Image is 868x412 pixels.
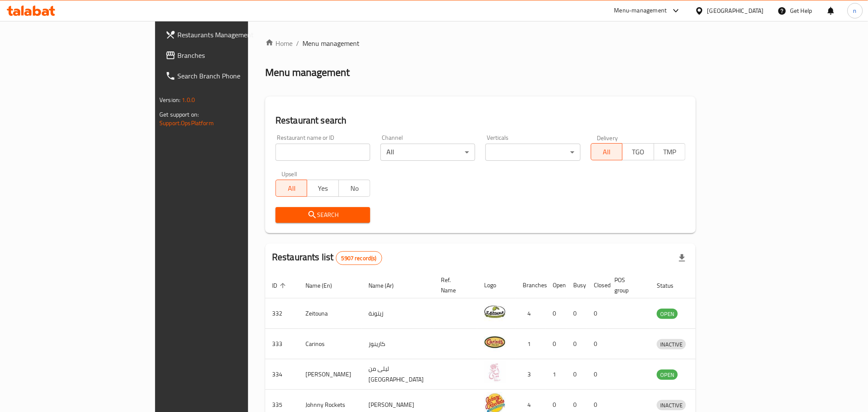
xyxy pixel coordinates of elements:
[177,71,293,81] span: Search Branch Phone
[441,275,467,295] span: Ref. Name
[707,6,764,15] div: [GEOGRAPHIC_DATA]
[275,207,370,223] button: Search
[591,143,623,160] button: All
[566,272,587,298] th: Busy
[516,329,546,359] td: 1
[159,117,214,129] a: Support.OpsPlatform
[159,94,180,105] span: Version:
[265,66,350,79] h2: Menu management
[614,275,640,295] span: POS group
[587,359,608,390] td: 0
[672,248,692,268] div: Export file
[302,38,359,48] span: Menu management
[275,180,307,197] button: All
[368,280,405,291] span: Name (Ar)
[159,109,199,120] span: Get support on:
[275,114,685,127] h2: Restaurant search
[626,146,650,158] span: TGO
[657,339,686,349] div: INACTIVE
[546,272,566,298] th: Open
[477,272,516,298] th: Logo
[159,24,300,45] a: Restaurants Management
[658,146,682,158] span: TMP
[342,182,367,195] span: No
[279,182,304,195] span: All
[182,94,195,105] span: 1.0.0
[657,309,678,319] span: OPEN
[566,298,587,329] td: 0
[657,280,685,291] span: Status
[265,38,696,48] nav: breadcrumb
[516,359,546,390] td: 3
[275,144,370,161] input: Search for restaurant name or ID..
[380,144,475,161] div: All
[546,298,566,329] td: 0
[282,210,363,220] span: Search
[566,359,587,390] td: 0
[657,340,686,349] span: INACTIVE
[546,329,566,359] td: 0
[307,180,338,197] button: Yes
[338,180,370,197] button: No
[853,6,857,15] span: n
[566,329,587,359] td: 0
[484,301,506,322] img: Zeitouna
[587,329,608,359] td: 0
[177,30,293,40] span: Restaurants Management
[587,298,608,329] td: 0
[597,135,618,141] label: Delivery
[272,251,382,265] h2: Restaurants list
[614,6,667,16] div: Menu-management
[272,280,288,291] span: ID
[281,171,297,177] label: Upsell
[305,280,343,291] span: Name (En)
[654,143,685,160] button: TMP
[311,182,335,195] span: Yes
[622,143,654,160] button: TGO
[484,362,506,383] img: Leila Min Lebnan
[516,272,546,298] th: Branches
[336,251,382,265] div: Total records count
[159,45,300,66] a: Branches
[657,370,678,380] div: OPEN
[657,370,678,380] span: OPEN
[299,329,362,359] td: Carinos
[362,329,434,359] td: كارينوز
[336,254,382,262] span: 5907 record(s)
[657,400,686,410] span: INACTIVE
[299,359,362,390] td: [PERSON_NAME]
[516,298,546,329] td: 4
[159,66,300,86] a: Search Branch Phone
[485,144,580,161] div: ​
[546,359,566,390] td: 1
[362,359,434,390] td: ليلى من [GEOGRAPHIC_DATA]
[587,272,608,298] th: Closed
[299,298,362,329] td: Zeitouna
[595,146,619,158] span: All
[657,400,686,410] div: INACTIVE
[362,298,434,329] td: زيتونة
[177,50,293,60] span: Branches
[484,331,506,353] img: Carinos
